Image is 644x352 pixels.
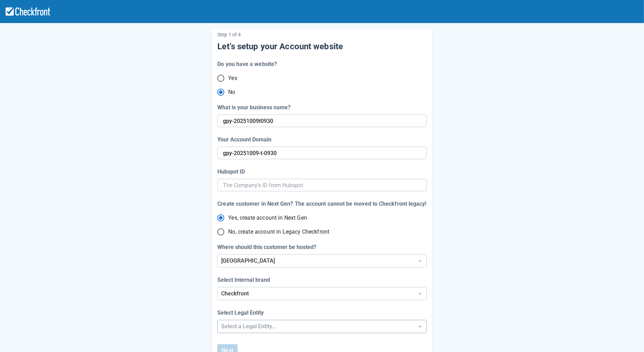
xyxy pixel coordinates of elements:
[417,257,424,264] span: Dropdown icon
[217,60,277,68] div: Do you have a website?
[217,168,248,176] label: Hubspot ID
[217,243,319,251] label: Where should this customer be hosted?
[228,214,307,222] span: Yes, create account in Next Gen
[217,135,274,144] label: Your Account Domain
[221,289,410,298] div: Checkfront
[223,179,421,191] input: The Company's ID from Hubspot
[417,290,424,297] span: Dropdown icon
[217,309,267,317] label: Select Legal Entity
[217,29,426,40] p: Step 1 of 4
[217,200,426,208] div: Create customer in Next Gen? The account cannot be moved to Checkfront legacy!
[223,115,419,127] input: This will be your Account domain
[217,276,273,284] label: Select Internal brand
[417,323,424,330] span: Dropdown icon
[544,277,644,352] iframe: Chat Widget
[228,228,329,236] span: No, create account in Legacy Checkfront
[217,41,426,52] h5: Let’s setup your Account website
[221,322,410,331] div: Select a Legal Entity...
[217,103,293,112] label: What is your business name?
[221,257,410,265] div: [GEOGRAPHIC_DATA]
[228,88,235,96] span: No
[228,74,237,82] span: Yes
